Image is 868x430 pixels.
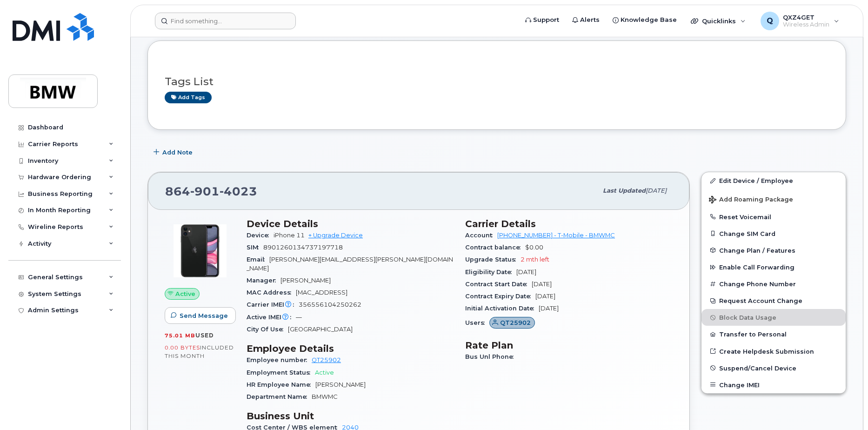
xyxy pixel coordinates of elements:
[280,277,331,284] span: [PERSON_NAME]
[247,218,454,229] h3: Device Details
[165,307,236,324] button: Send Message
[701,326,846,343] button: Transfer to Personal
[783,13,829,21] span: QXZ4GET
[701,259,846,275] button: Enable Call Forwarding
[162,148,193,157] span: Add Note
[247,277,280,284] span: Manager
[247,326,288,333] span: City Of Use
[247,289,296,296] span: MAC Address
[701,376,846,393] button: Change IMEI
[767,15,773,27] span: Q
[247,381,315,388] span: HR Employee Name
[247,256,269,263] span: Email
[701,189,846,208] button: Add Roaming Package
[701,225,846,242] button: Change SIM Card
[312,393,338,400] span: BMWMC
[296,289,347,296] span: [MAC_ADDRESS]
[165,76,829,87] h3: Tags List
[684,12,752,30] div: Quicklinks
[621,15,677,25] span: Knowledge Base
[247,369,315,376] span: Employment Status
[247,314,296,321] span: Active IMEI
[220,184,257,198] span: 4023
[606,11,683,29] a: Knowledge Base
[719,364,796,371] span: Suspend/Cancel Device
[172,223,228,279] img: iPhone_11.jpg
[312,356,341,363] a: QT25902
[465,293,535,300] span: Contract Expiry Date
[532,281,552,288] span: [DATE]
[175,289,195,298] span: Active
[719,264,795,271] span: Enable Call Forwarding
[465,281,532,288] span: Contract Start Date
[299,301,361,308] span: 356556104250262
[247,410,454,422] h3: Business Unit
[165,344,234,359] span: included this month
[190,184,220,198] span: 901
[521,256,549,263] span: 2 mth left
[701,292,846,309] button: Request Account Change
[783,21,829,28] span: Wireless Admin
[147,144,200,161] button: Add Note
[519,11,566,29] a: Support
[719,247,795,254] span: Change Plan / Features
[180,311,228,320] span: Send Message
[155,13,296,29] input: Find something...
[315,369,334,376] span: Active
[247,256,453,271] span: [PERSON_NAME][EMAIL_ADDRESS][PERSON_NAME][DOMAIN_NAME]
[465,218,673,229] h3: Carrier Details
[535,293,555,300] span: [DATE]
[465,269,516,275] span: Eligibility Date
[701,172,846,189] a: Edit Device / Employee
[709,196,793,205] span: Add Roaming Package
[247,244,263,251] span: SIM
[165,184,257,198] span: 864
[701,275,846,292] button: Change Phone Number
[247,343,454,354] h3: Employee Details
[274,232,305,239] span: iPhone 11
[465,305,539,312] span: Initial Activation Date
[539,305,559,312] span: [DATE]
[603,187,646,194] span: Last updated
[525,244,543,251] span: $0.00
[247,301,299,308] span: Carrier IMEI
[701,309,846,326] button: Block Data Usage
[516,269,536,275] span: [DATE]
[465,244,525,251] span: Contract balance
[754,12,846,30] div: QXZ4GET
[465,353,518,360] span: Bus Unl Phone
[288,326,353,333] span: [GEOGRAPHIC_DATA]
[701,343,846,360] a: Create Helpdesk Submission
[165,344,200,351] span: 0.00 Bytes
[489,319,535,326] a: QT25902
[308,232,363,239] a: + Upgrade Device
[500,318,531,327] span: QT25902
[701,242,846,259] button: Change Plan / Features
[465,319,489,326] span: Users
[465,232,497,239] span: Account
[828,390,861,423] iframe: Messenger Launcher
[195,332,214,339] span: used
[702,17,736,25] span: Quicklinks
[533,15,559,25] span: Support
[165,332,195,339] span: 75.01 MB
[497,232,615,239] a: [PHONE_NUMBER] - T-Mobile - BMWMC
[566,11,606,29] a: Alerts
[580,15,600,25] span: Alerts
[165,92,212,103] a: Add tags
[465,340,673,351] h3: Rate Plan
[315,381,366,388] span: [PERSON_NAME]
[263,244,343,251] span: 8901260134737197718
[247,232,274,239] span: Device
[701,360,846,376] button: Suspend/Cancel Device
[247,393,312,400] span: Department Name
[646,187,667,194] span: [DATE]
[465,256,521,263] span: Upgrade Status
[296,314,302,321] span: —
[247,356,312,363] span: Employee number
[701,208,846,225] button: Reset Voicemail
